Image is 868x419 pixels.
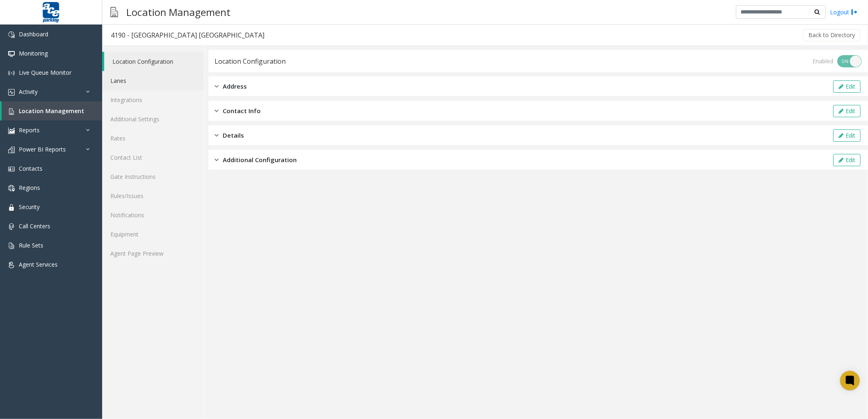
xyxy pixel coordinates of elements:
[104,52,204,71] a: Location Configuration
[8,243,15,249] img: 'icon'
[833,105,861,117] button: Edit
[19,203,40,211] span: Security
[8,185,15,192] img: 'icon'
[8,31,15,38] img: 'icon'
[102,129,204,148] a: Rates
[102,71,204,90] a: Lanes
[19,165,43,172] span: Contacts
[8,51,15,57] img: 'icon'
[223,106,261,116] span: Contact Info
[122,2,235,22] h3: Location Management
[19,88,38,96] span: Activity
[19,126,40,134] span: Reports
[8,70,15,76] img: 'icon'
[111,30,264,40] div: 4190 - [GEOGRAPHIC_DATA] [GEOGRAPHIC_DATA]
[102,244,204,263] a: Agent Page Preview
[19,107,84,115] span: Location Management
[19,241,43,249] span: Rule Sets
[215,155,219,165] img: closed
[110,2,118,22] img: pageIcon
[2,101,102,120] a: Location Management
[102,205,204,225] a: Notifications
[223,131,244,140] span: Details
[223,82,247,91] span: Address
[8,89,15,96] img: 'icon'
[102,167,204,186] a: Gate Instructions
[19,184,40,192] span: Regions
[215,82,219,91] img: closed
[833,129,861,142] button: Edit
[8,223,15,230] img: 'icon'
[215,131,219,140] img: closed
[19,69,72,76] span: Live Queue Monitor
[19,30,48,38] span: Dashboard
[215,106,219,116] img: closed
[8,166,15,172] img: 'icon'
[803,29,860,41] button: Back to Directory
[102,186,204,205] a: Rules/Issues
[215,56,286,67] div: Location Configuration
[19,145,66,153] span: Power BI Reports
[830,8,858,16] a: Logout
[8,108,15,115] img: 'icon'
[102,225,204,244] a: Equipment
[19,222,50,230] span: Call Centers
[102,90,204,109] a: Integrations
[8,262,15,268] img: 'icon'
[19,49,48,57] span: Monitoring
[833,154,861,166] button: Edit
[102,109,204,129] a: Additional Settings
[8,147,15,153] img: 'icon'
[8,204,15,211] img: 'icon'
[102,148,204,167] a: Contact List
[223,155,297,165] span: Additional Configuration
[851,8,858,16] img: logout
[19,261,58,268] span: Agent Services
[833,80,861,93] button: Edit
[812,57,833,65] div: Enabled
[8,127,15,134] img: 'icon'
